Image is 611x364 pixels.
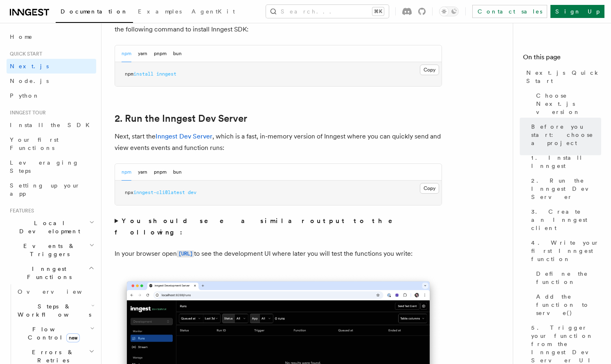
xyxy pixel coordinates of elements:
span: npm [125,71,133,77]
span: Inngest tour [7,109,46,116]
a: Node.js [7,74,96,88]
span: Choose Next.js version [536,92,601,116]
button: yarn [138,164,147,181]
a: Sign Up [550,5,604,18]
a: AgentKit [187,2,240,22]
p: With the Next.js app now running running open a new tab in your terminal. In your project directo... [115,12,442,35]
code: [URL] [177,250,194,257]
button: npm [122,164,131,181]
span: Install the SDK [10,122,95,128]
p: In your browser open to see the development UI where later you will test the functions you write: [115,248,442,260]
span: 2. Run the Inngest Dev Server [531,176,601,201]
span: Leveraging Steps [10,159,79,174]
span: npx [125,190,133,195]
span: Overview [18,288,102,295]
span: Examples [138,8,182,15]
span: Local Development [7,219,89,235]
span: Features [7,208,34,214]
button: Flow Controlnew [14,322,96,345]
a: 4. Write your first Inngest function [528,235,601,266]
button: Local Development [7,216,96,239]
summary: You should see a similar output to the following: [115,215,442,238]
button: Copy [420,183,439,194]
span: Documentation [61,8,128,15]
a: Overview [14,284,96,299]
span: Python [10,92,40,99]
a: 1. Install Inngest [528,150,601,173]
a: Before you start: choose a project [528,119,601,150]
a: Next.js [7,59,96,74]
button: yarn [138,45,147,62]
button: Steps & Workflows [14,299,96,322]
span: Events & Triggers [7,242,89,258]
a: Add the function to serve() [533,289,601,320]
span: Node.js [10,78,49,84]
span: AgentKit [192,8,235,15]
span: 3. Create an Inngest client [531,208,601,232]
a: Choose Next.js version [533,88,601,119]
span: Add the function to serve() [536,293,601,317]
a: [URL] [177,250,194,257]
a: Contact sales [472,5,547,18]
a: Home [7,29,96,44]
span: Next.js [10,63,49,69]
span: new [66,333,80,342]
a: 2. Run the Inngest Dev Server [115,113,247,124]
button: pnpm [154,164,167,181]
a: Python [7,88,96,103]
a: Install the SDK [7,118,96,132]
span: 1. Install Inngest [531,154,601,170]
span: 4. Write your first Inngest function [531,239,601,263]
button: bun [173,45,182,62]
p: Next, start the , which is a fast, in-memory version of Inngest where you can quickly send and vi... [115,131,442,154]
span: Your first Functions [10,136,59,151]
span: Quick start [7,51,42,57]
button: bun [173,164,182,181]
button: npm [122,45,131,62]
button: Copy [420,65,439,75]
a: Leveraging Steps [7,155,96,178]
a: Next.js Quick Start [523,65,601,88]
button: Events & Triggers [7,239,96,261]
span: Next.js Quick Start [526,69,601,85]
span: inngest [156,71,176,77]
button: pnpm [154,45,167,62]
span: Home [10,33,33,41]
h4: On this page [523,52,601,65]
a: 3. Create an Inngest client [528,204,601,235]
span: Steps & Workflows [14,302,91,319]
a: Setting up your app [7,178,96,201]
button: Toggle dark mode [439,7,459,16]
a: Inngest Dev Server [156,132,212,140]
span: Flow Control [14,325,90,342]
a: Documentation [56,2,133,23]
span: Setting up your app [10,182,80,197]
a: Your first Functions [7,132,96,155]
a: Examples [133,2,187,22]
span: Inngest Functions [7,265,88,281]
span: Define the function [536,270,601,286]
span: install [133,71,153,77]
button: Search...⌘K [266,5,389,18]
a: Define the function [533,266,601,289]
span: dev [188,190,196,195]
kbd: ⌘K [372,7,384,16]
button: Inngest Functions [7,261,96,284]
span: inngest-cli@latest [133,190,185,195]
strong: You should see a similar output to the following: [115,217,404,236]
span: Before you start: choose a project [531,123,601,147]
a: 2. Run the Inngest Dev Server [528,173,601,204]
